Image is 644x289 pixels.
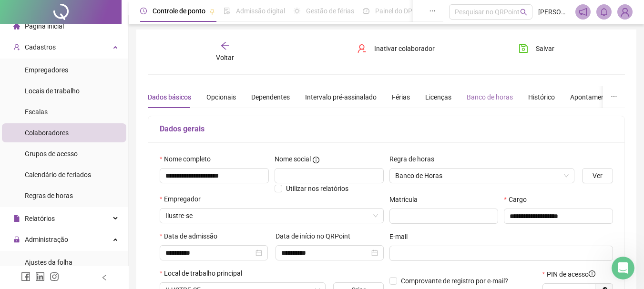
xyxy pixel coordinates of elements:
[25,66,68,74] span: Empregadores
[25,129,69,137] span: Colaboradores
[363,8,369,14] span: dashboard
[275,154,311,164] span: Nome social
[425,92,451,102] div: Licenças
[160,123,613,135] h5: Dados gerais
[25,171,91,179] span: Calendário de feriados
[305,92,377,102] div: Intervalo pré-assinalado
[306,7,354,15] span: Gestão de férias
[547,269,595,279] span: PIN de acesso
[389,231,414,242] label: E-mail
[153,7,205,15] span: Controle de ponto
[251,92,290,102] div: Dependentes
[236,7,285,15] span: Admissão digital
[35,272,45,281] span: linkedin
[160,268,248,279] label: Local de trabalho principal
[395,169,569,183] span: Banco de Horas
[13,215,20,222] span: file
[392,92,410,102] div: Férias
[165,209,378,223] span: Ilustre-se
[206,92,236,102] div: Opcionais
[160,154,217,164] label: Nome completo
[519,44,528,53] span: save
[21,272,31,281] span: facebook
[528,92,555,102] div: Histórico
[101,274,108,281] span: left
[25,150,78,158] span: Grupos de acesso
[13,236,20,243] span: lock
[148,92,191,102] div: Dados básicos
[25,22,64,30] span: Página inicial
[276,231,357,241] label: Data de início no QRPoint
[160,231,224,241] label: Data de admissão
[593,170,603,181] span: Ver
[25,192,73,199] span: Regras de horas
[350,41,442,56] button: Inativar colaborador
[611,93,617,100] span: ellipsis
[160,194,207,204] label: Empregador
[389,154,440,164] label: Regra de horas
[140,8,147,14] span: clock-circle
[13,44,20,50] span: user-add
[520,9,527,16] span: search
[25,87,80,95] span: Locais de trabalho
[25,108,48,116] span: Escalas
[209,9,215,14] span: pushpin
[313,157,319,163] span: info-circle
[220,41,230,50] span: arrow-left
[13,23,20,30] span: home
[25,43,56,51] span: Cadastros
[536,43,554,54] span: Salvar
[612,257,634,279] iframe: Intercom live chat
[357,44,367,53] span: user-delete
[600,8,608,16] span: bell
[429,8,436,14] span: ellipsis
[582,168,613,183] button: Ver
[467,92,513,102] div: Banco de horas
[589,270,595,277] span: info-circle
[25,215,55,222] span: Relatórios
[579,8,587,16] span: notification
[389,194,424,205] label: Matrícula
[50,272,59,281] span: instagram
[570,92,614,102] div: Apontamentos
[294,8,300,14] span: sun
[25,236,68,243] span: Administração
[375,7,412,15] span: Painel do DP
[216,54,234,61] span: Voltar
[224,8,230,14] span: file-done
[504,194,532,205] label: Cargo
[401,277,508,285] span: Comprovante de registro por e-mail?
[618,5,632,19] img: 56067
[25,259,72,266] span: Ajustes da folha
[603,86,625,108] button: ellipsis
[538,7,570,17] span: [PERSON_NAME]
[286,185,348,192] span: Utilizar nos relatórios
[511,41,562,56] button: Salvar
[374,43,435,54] span: Inativar colaborador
